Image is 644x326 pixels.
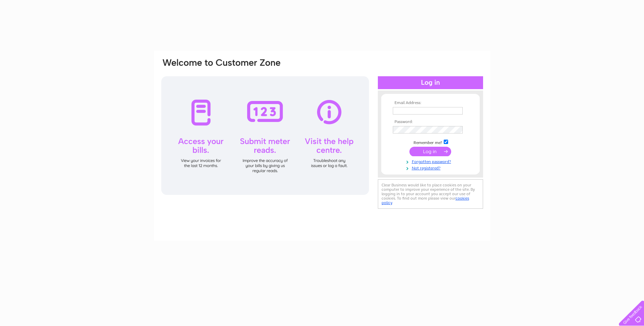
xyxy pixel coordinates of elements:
[378,179,483,209] div: Clear Business would like to place cookies on your computer to improve your experience of the sit...
[391,120,470,124] th: Password:
[393,158,470,164] a: Forgotten password?
[393,164,470,171] a: Not registered?
[382,196,469,205] a: cookies policy
[391,101,470,105] th: Email Address:
[391,139,470,145] td: Remember me?
[409,147,451,156] input: Submit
